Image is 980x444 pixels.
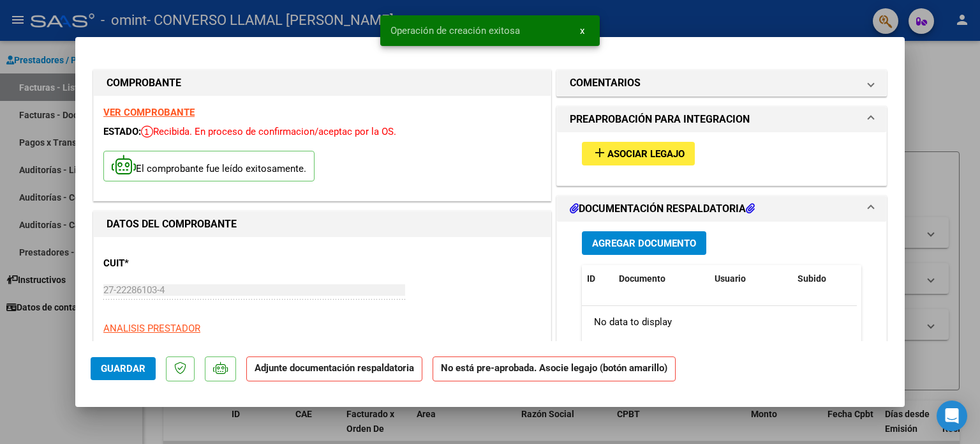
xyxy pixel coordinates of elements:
[570,201,755,217] h1: DOCUMENTACIÓN RESPALDATORIA
[582,306,857,338] div: No data to display
[103,107,195,118] a: VER COMPROBANTE
[582,231,706,255] button: Agregar Documento
[592,238,696,249] span: Agregar Documento
[433,356,676,381] strong: No está pre-aprobada. Asocie legajo (botón amarillo)
[101,363,145,374] span: Guardar
[582,265,614,293] datatable-header-cell: ID
[557,196,886,222] mat-expansion-panel-header: DOCUMENTACIÓN RESPALDATORIA
[792,265,856,293] datatable-header-cell: Subido
[570,75,641,91] h1: COMENTARIOS
[255,362,414,374] strong: Adjunte documentación respaldatoria
[580,25,584,36] span: x
[607,148,685,160] span: Asociar Legajo
[582,142,695,165] button: Asociar Legajo
[592,145,607,160] mat-icon: add
[614,265,709,293] datatable-header-cell: Documento
[557,70,886,96] mat-expansion-panel-header: COMENTARIOS
[798,273,826,284] span: Subido
[103,151,315,182] p: El comprobante fue leído exitosamente.
[91,357,156,380] button: Guardar
[141,126,396,137] span: Recibida. En proceso de confirmacion/aceptac por la OS.
[715,273,746,284] span: Usuario
[557,132,886,185] div: PREAPROBACIÓN PARA INTEGRACION
[107,77,181,89] strong: COMPROBANTE
[619,273,665,284] span: Documento
[856,265,920,293] datatable-header-cell: Acción
[107,218,237,230] strong: DATOS DEL COMPROBANTE
[390,24,520,37] span: Operación de creación exitosa
[103,126,141,137] span: ESTADO:
[103,256,235,271] p: CUIT
[557,107,886,132] mat-expansion-panel-header: PREAPROBACIÓN PARA INTEGRACION
[937,401,967,431] div: Open Intercom Messenger
[103,323,200,334] span: ANALISIS PRESTADOR
[709,265,792,293] datatable-header-cell: Usuario
[570,19,595,42] button: x
[587,273,595,284] span: ID
[570,112,750,127] h1: PREAPROBACIÓN PARA INTEGRACION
